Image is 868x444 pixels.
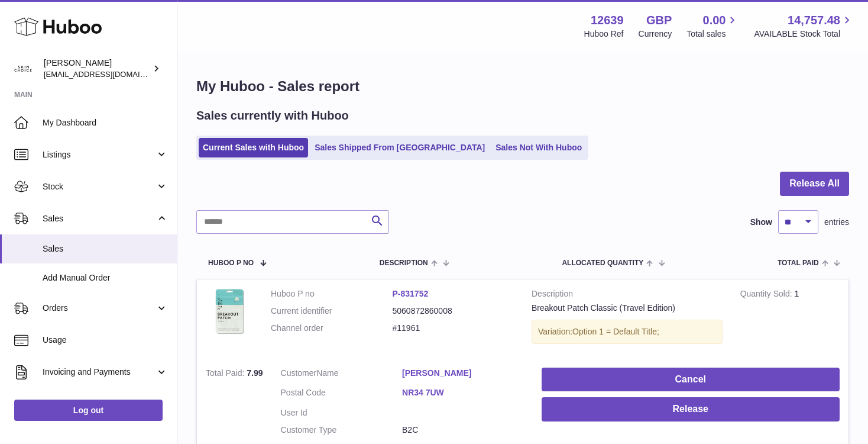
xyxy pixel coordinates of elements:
[402,387,524,398] a: NR34 7UW
[43,213,156,224] span: Sales
[402,368,524,379] a: [PERSON_NAME]
[754,28,854,40] span: AVAILABLE Stock Total
[247,368,263,378] span: 7.99
[271,323,393,334] dt: Channel order
[310,138,489,157] a: Sales Shipped From [GEOGRAPHIC_DATA]
[43,149,156,160] span: Listings
[393,305,514,317] dd: 5060872860008
[196,108,349,124] h2: Sales currently with Huboo
[43,272,168,284] span: Add Manual Order
[740,289,795,301] strong: Quantity Sold
[572,327,659,336] span: Option 1 = Default Title;
[532,320,723,344] div: Variation:
[199,138,308,157] a: Current Sales with Huboo
[196,77,849,96] h1: My Huboo - Sales report
[491,138,586,157] a: Sales Not With Huboo
[14,60,32,78] img: admin@skinchoice.com
[532,288,723,303] strong: Description
[542,368,840,392] button: Cancel
[703,12,726,28] span: 0.00
[824,217,849,228] span: entries
[43,181,156,192] span: Stock
[208,259,254,267] span: Huboo P no
[271,305,393,317] dt: Current identifier
[281,407,403,419] dt: User Id
[584,28,624,40] div: Huboo Ref
[281,424,403,436] dt: Customer Type
[271,288,393,300] dt: Huboo P no
[402,424,524,436] dd: B2C
[380,259,428,267] span: Description
[750,217,772,228] label: Show
[639,28,672,40] div: Currency
[562,259,643,267] span: ALLOCATED Quantity
[780,172,849,196] button: Release All
[14,400,163,421] a: Log out
[778,259,819,267] span: Total paid
[206,368,247,381] strong: Total Paid
[686,28,739,40] span: Total sales
[281,368,403,382] dt: Name
[393,289,429,298] a: P-831752
[532,303,723,314] div: Breakout Patch Classic (Travel Edition)
[591,12,624,28] strong: 12639
[281,368,317,378] span: Customer
[44,57,150,80] div: [PERSON_NAME]
[44,69,174,79] span: [EMAIL_ADDRESS][DOMAIN_NAME]
[393,323,514,334] dd: #11961
[731,279,848,359] td: 1
[43,117,168,128] span: My Dashboard
[542,397,840,422] button: Release
[754,12,854,40] a: 14,757.48 AVAILABLE Stock Total
[43,334,168,346] span: Usage
[43,303,156,314] span: Orders
[43,366,156,378] span: Invoicing and Payments
[788,12,840,28] span: 14,757.48
[206,288,253,336] img: 126391739440753.png
[43,243,168,255] span: Sales
[281,387,403,401] dt: Postal Code
[686,12,739,40] a: 0.00 Total sales
[646,12,672,28] strong: GBP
